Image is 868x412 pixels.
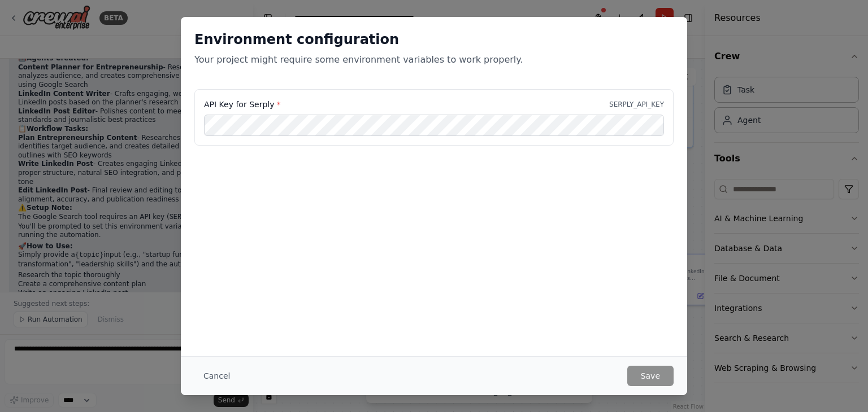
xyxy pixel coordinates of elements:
[627,366,674,386] button: Save
[609,100,664,109] p: SERPLY_API_KEY
[194,53,674,67] p: Your project might require some environment variables to work properly.
[194,366,239,386] button: Cancel
[204,99,280,110] label: API Key for Serply
[194,30,674,49] h2: Environment configuration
